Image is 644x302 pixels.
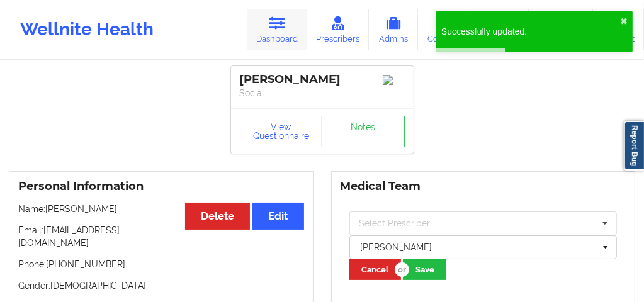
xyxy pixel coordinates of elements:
[383,75,405,85] img: Image%2Fplaceholer-image.png
[441,25,620,38] div: Successfully updated.
[620,16,628,26] button: close
[369,9,418,50] a: Admins
[359,219,431,228] div: Select Prescriber
[403,259,446,280] button: Save
[349,259,401,280] button: Cancel
[240,87,405,99] p: Social
[18,258,304,271] p: Phone: [PHONE_NUMBER]
[18,224,304,249] p: Email: [EMAIL_ADDRESS][DOMAIN_NAME]
[624,121,644,171] a: Report Bug
[18,179,304,194] h3: Personal Information
[418,9,470,50] a: Coaches
[322,116,405,147] a: Notes
[240,72,405,87] div: [PERSON_NAME]
[18,279,304,292] p: Gender: [DEMOGRAPHIC_DATA]
[18,203,304,215] p: Name: [PERSON_NAME]
[341,179,626,194] h3: Medical Team
[247,9,307,50] a: Dashboard
[185,203,250,230] button: Delete
[240,116,323,147] button: View Questionnaire
[252,203,303,230] button: Edit
[307,9,370,50] a: Prescribers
